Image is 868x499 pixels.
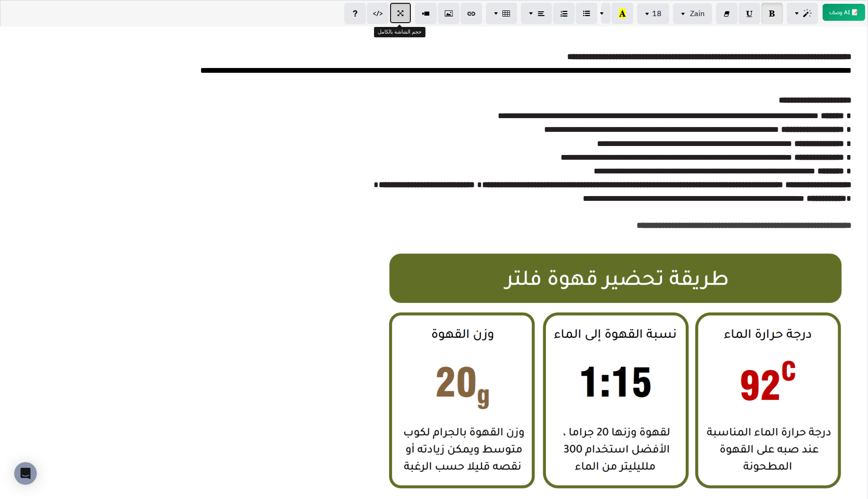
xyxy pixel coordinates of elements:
span: Zain [690,8,705,19]
span: 18 [652,8,662,19]
button: Zain [673,3,712,24]
div: حجم الشاشة بالكامل [374,27,425,37]
button: 📝 AI وصف [823,4,865,21]
div: Open Intercom Messenger [14,462,37,485]
button: 18 [637,3,669,24]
